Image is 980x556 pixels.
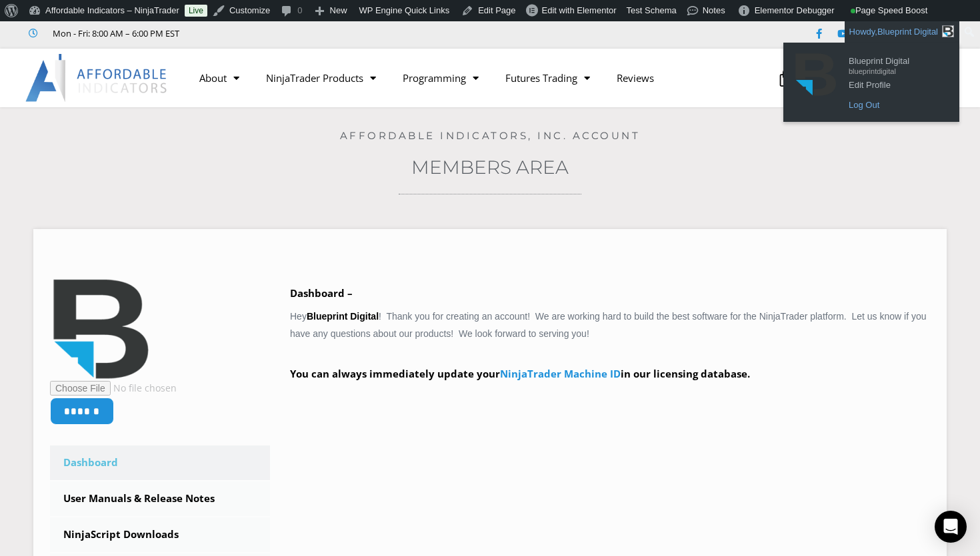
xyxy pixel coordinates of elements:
[842,97,949,114] a: Log Out
[411,156,569,178] a: Members Area
[935,511,967,543] div: Open Intercom Messenger
[290,286,353,300] b: Dashboard –
[50,279,150,379] img: f4200ded260306cece07d635b4b5a1c5de2aad294d720d85f66f1dde811a3061
[49,25,179,41] span: Mon - Fri: 8:00 AM – 6:00 PM EST
[340,129,641,142] a: Affordable Indicators, Inc. Account
[50,445,270,480] a: Dashboard
[186,63,253,93] a: About
[542,5,617,15] span: Edit with Elementor
[253,63,389,93] a: NinjaTrader Products
[783,43,959,122] ul: Howdy, Blueprint Digital
[603,63,667,93] a: Reviews
[500,367,621,380] a: NinjaTrader Machine ID
[849,51,942,63] span: Blueprint Digital
[198,27,398,40] iframe: Customer reviews powered by Trustpilot
[186,63,765,93] nav: Menu
[290,284,930,402] div: Hey ! Thank you for creating an account! We are working hard to build the best software for the N...
[849,63,942,75] span: blueprintdigital
[389,63,492,93] a: Programming
[185,5,207,17] a: Live
[849,75,942,87] span: Edit Profile
[877,27,938,37] span: Blueprint Digital
[50,517,270,552] a: NinjaScript Downloads
[845,21,959,43] a: Howdy,
[492,63,603,93] a: Futures Trading
[25,54,169,102] img: LogoAI | Affordable Indicators – NinjaTrader
[290,367,750,380] strong: You can always immediately update your in our licensing database.
[307,311,379,322] strong: Blueprint Digital
[50,481,270,516] a: User Manuals & Release Notes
